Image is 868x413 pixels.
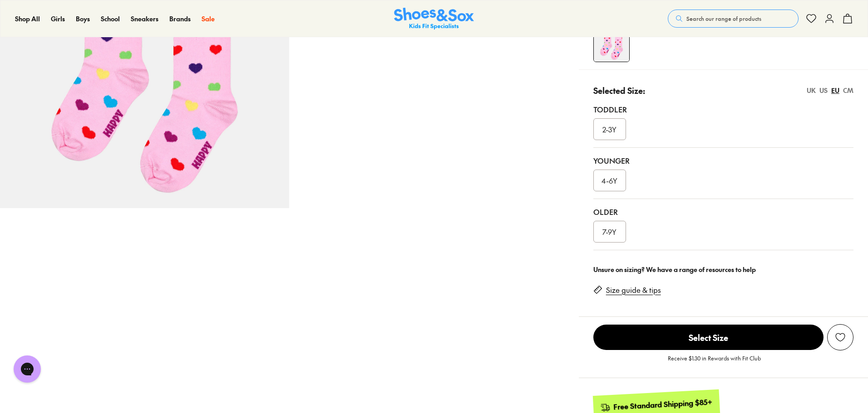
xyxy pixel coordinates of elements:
[593,265,853,274] div: Unsure on sizing? We have a range of resources to help
[51,14,65,24] a: Girls
[593,155,853,166] div: Younger
[169,14,191,23] span: Brands
[394,8,474,30] img: SNS_Logo_Responsive.svg
[131,14,158,23] span: Sneakers
[668,354,761,370] p: Receive $1.30 in Rewards with Fit Club
[668,10,799,28] button: Search our range of products
[169,14,191,24] a: Brands
[101,14,120,24] a: School
[807,86,816,95] div: UK
[593,206,853,217] div: Older
[593,84,645,97] p: Selected Size:
[9,352,45,386] iframe: Gorgias live chat messenger
[15,14,40,24] a: Shop All
[843,86,853,95] div: CM
[51,14,65,23] span: Girls
[686,15,761,23] span: Search our range of products
[593,325,824,350] span: Select Size
[202,14,215,24] a: Sale
[819,86,828,95] div: US
[613,397,712,412] div: Free Standard Shipping $85+
[76,14,90,24] a: Boys
[602,226,616,237] span: 7-9Y
[394,8,474,30] a: Shoes & Sox
[202,14,215,23] span: Sale
[131,14,158,24] a: Sneakers
[593,324,824,350] button: Select Size
[602,124,616,135] span: 2-3Y
[831,86,839,95] div: EU
[594,26,629,62] img: 4-543649_1
[101,14,120,23] span: School
[593,104,853,115] div: Toddler
[15,14,40,23] span: Shop All
[606,285,661,295] a: Size guide & tips
[827,324,853,350] button: Add to Wishlist
[602,175,617,186] span: 4-6Y
[76,14,90,23] span: Boys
